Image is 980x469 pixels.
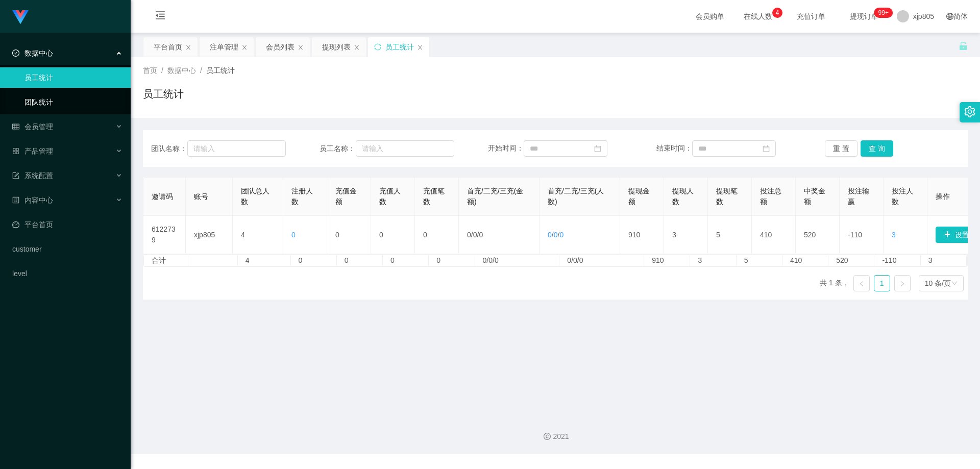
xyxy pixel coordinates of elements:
td: -110 [840,216,884,254]
td: 合计 [144,255,188,266]
i: 图标: profile [12,196,19,204]
span: 数据中心 [167,66,196,75]
span: 首页 [143,66,157,75]
i: 图标: close [298,44,304,51]
td: 520 [796,216,840,254]
span: 操作 [936,192,950,201]
sup: 256 [874,8,893,18]
td: 5 [737,255,782,266]
i: 图标: appstore-o [12,147,19,155]
span: 会员管理 [12,122,53,131]
td: 410 [782,255,828,266]
td: 0 [371,216,415,254]
i: 图标: menu-fold [143,1,178,33]
li: 1 [874,275,890,291]
i: 图标: calendar [763,145,770,152]
div: 注单管理 [210,37,238,57]
span: 账号 [194,192,208,201]
input: 请输入 [187,140,286,157]
i: 图标: right [899,281,905,287]
span: 提现订单 [845,13,884,20]
i: 图标: copyright [544,433,551,440]
td: 0 [383,255,429,266]
td: 0 [291,255,337,266]
td: 5 [708,216,752,254]
span: 员工名称： [320,143,356,154]
a: 1 [874,276,890,291]
span: 在线人数 [739,13,777,20]
span: 团队总人数 [241,187,269,206]
a: 员工统计 [24,67,122,88]
i: 图标: table [12,123,19,130]
span: 0 [548,231,552,239]
td: 0 [327,216,371,254]
td: 410 [752,216,796,254]
td: -110 [874,255,920,266]
span: 3 [892,231,896,239]
h1: 员工统计 [143,86,184,102]
div: 平台首页 [154,37,182,57]
i: 图标: close [417,44,423,51]
td: 3 [690,255,736,266]
td: 0 [337,255,383,266]
i: 图标: left [859,281,865,287]
span: 提现金额 [628,187,650,206]
i: 图标: form [12,172,19,179]
td: 910 [644,255,690,266]
i: 图标: unlock [959,41,968,51]
span: 数据中心 [12,49,53,57]
a: 图标: dashboard平台首页 [12,214,122,235]
td: 520 [828,255,874,266]
td: 6122739 [143,216,186,254]
td: 910 [620,216,664,254]
li: 下一页 [894,275,911,291]
span: 邀请码 [152,192,173,201]
span: 0 [467,231,471,239]
button: 重 置 [825,140,857,157]
span: 充值订单 [792,13,830,20]
span: 结束时间： [656,144,692,152]
span: 0 [473,231,477,239]
i: 图标: calendar [594,145,601,152]
span: 提现人数 [672,187,694,206]
input: 请输入 [356,140,454,157]
td: / / [459,216,540,254]
td: xjp805 [186,216,233,254]
span: 充值人数 [379,187,401,206]
span: 0 [559,231,563,239]
i: 图标: setting [964,106,975,117]
span: 投注人数 [892,187,913,206]
i: 图标: down [951,280,958,287]
span: 中奖金额 [804,187,825,206]
div: 提现列表 [322,37,351,57]
i: 图标: close [185,44,191,51]
span: 员工统计 [206,66,235,75]
td: 0 [429,255,475,266]
td: 4 [233,216,283,254]
td: 3 [664,216,708,254]
button: 查 询 [861,140,893,157]
div: 10 条/页 [925,276,951,291]
li: 共 1 条， [820,275,849,291]
td: 3 [921,255,967,266]
p: 4 [775,8,779,18]
span: 充值金额 [335,187,357,206]
div: 2021 [139,431,972,442]
span: 投注总额 [760,187,781,206]
span: 首充/二充/三充(人数) [548,187,604,206]
span: 0 [291,231,296,239]
span: 0 [479,231,483,239]
span: 投注输赢 [848,187,869,206]
span: 提现笔数 [716,187,738,206]
li: 上一页 [853,275,870,291]
span: 注册人数 [291,187,313,206]
span: 系统配置 [12,171,53,180]
span: 充值笔数 [423,187,445,206]
i: 图标: global [946,13,953,20]
a: customer [12,239,122,259]
i: 图标: close [354,44,360,51]
span: 首充/二充/三充(金额) [467,187,523,206]
td: 0 [415,216,459,254]
span: 开始时间： [488,144,524,152]
span: / [200,66,202,75]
